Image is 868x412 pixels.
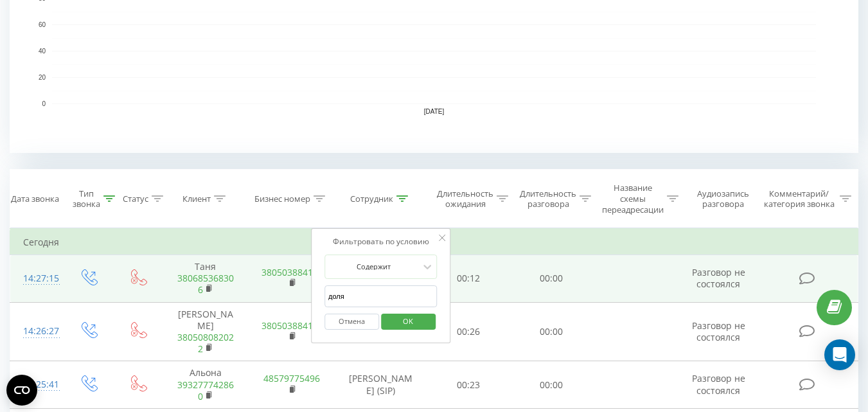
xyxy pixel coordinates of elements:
td: [PERSON_NAME] (SIP) [335,361,427,409]
input: Введите значение [324,285,438,308]
span: OK [390,311,426,331]
td: 00:00 [510,361,593,409]
div: Название схемы переадресации [602,183,664,215]
div: Аудиозапись разговора [691,188,756,210]
span: Разговор не состоялся [692,266,745,290]
text: 0 [42,100,46,107]
div: Фильтровать по условию [324,235,438,248]
span: Разговор не состоялся [692,319,745,343]
div: Длительность ожидания [437,188,493,210]
a: 48579775496 [263,372,320,384]
text: 20 [39,74,46,81]
div: Статус [123,193,148,204]
td: 00:00 [510,302,593,361]
a: 380503884113 [261,266,323,278]
text: 40 [39,48,46,55]
div: Комментарий/категория звонка [761,188,837,210]
td: Альона [163,361,249,409]
div: Клиент [182,193,211,204]
div: Сотрудник [350,193,393,204]
td: [PERSON_NAME] [163,302,249,361]
button: OK [381,314,436,330]
div: Длительность разговора [520,188,576,210]
a: 380508082022 [177,331,234,355]
td: Сегодня [10,229,858,255]
div: Дата звонка [11,193,59,204]
div: 14:25:41 [23,372,50,397]
div: Open Intercom Messenger [824,339,855,370]
div: 14:26:27 [23,319,50,344]
text: 60 [39,21,46,28]
td: 00:23 [427,361,510,409]
td: 00:00 [510,255,593,303]
div: Тип звонка [73,188,100,210]
a: 380503884113 [261,319,323,332]
td: Таня [163,255,249,303]
span: Разговор не состоялся [692,372,745,396]
text: [DATE] [424,108,445,115]
td: 00:26 [427,302,510,361]
a: 393277742860 [177,379,234,402]
button: Open CMP widget [6,375,37,406]
a: 380685368306 [177,272,234,296]
button: Отмена [324,314,379,330]
td: 00:12 [427,255,510,303]
div: Бизнес номер [254,193,310,204]
div: 14:27:15 [23,266,50,291]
